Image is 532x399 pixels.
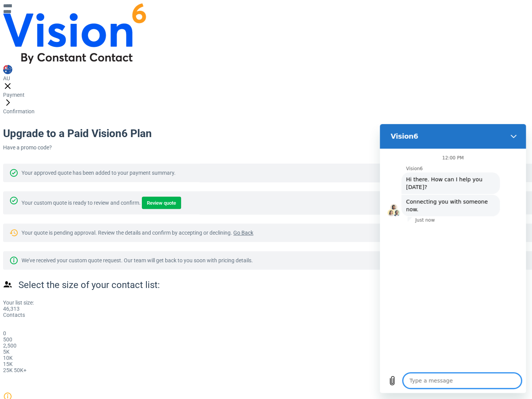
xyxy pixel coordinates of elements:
[3,300,394,306] div: Your list size:
[22,170,176,176] span: Your approved quote has been added to your payment summary.
[3,367,13,373] span: 25K
[233,230,253,236] a: Go Back
[3,312,394,318] div: Contacts
[22,200,141,206] span: Your custom quote is ready to review and confirm.
[35,93,55,99] p: Just now
[62,31,84,37] p: 12:00 PM
[26,41,145,48] p: Vision6
[3,306,20,312] span: 46,313
[3,330,6,336] span: 0
[5,249,20,264] button: Upload file
[3,361,13,367] span: 15K
[14,367,27,373] span: 50K+
[142,197,181,209] button: Review quote
[3,279,394,292] h2: Select the size of your contact list:
[23,48,118,70] span: Hi there. How can I help you [DATE]?
[23,71,118,92] span: Connecting you with someone now.
[3,336,12,343] span: 500
[3,144,52,151] a: Have a promo code?
[11,8,123,17] h2: Vision6
[22,230,232,236] span: Your quote is pending approval. Review the details and confirm by accepting or declining.
[22,257,253,263] span: We've received your custom quote request. Our team will get back to you soon with pricing details.
[3,349,10,355] span: 5K
[126,5,141,20] button: Close
[3,355,13,361] span: 10K
[3,343,17,349] span: 2,500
